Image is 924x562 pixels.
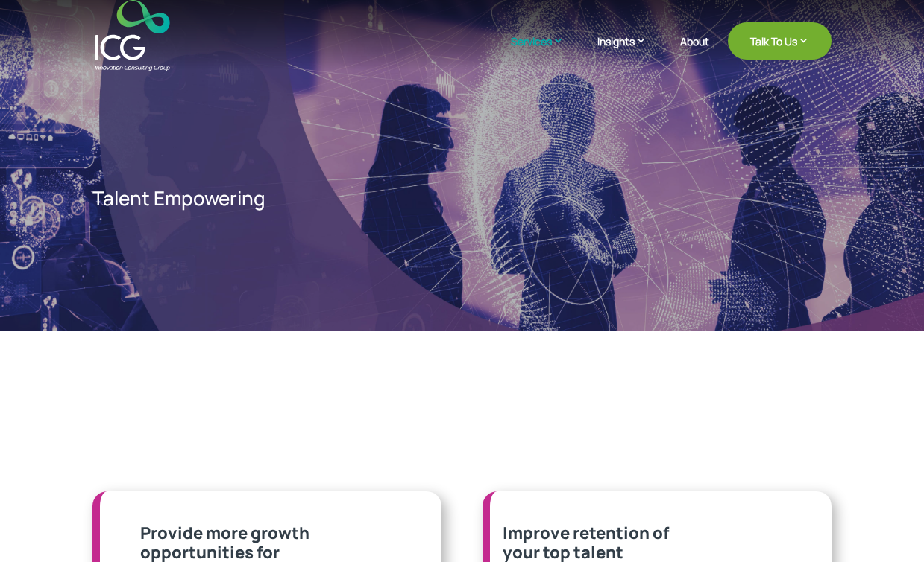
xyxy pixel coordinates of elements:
a: About [680,36,709,71]
a: Talk To Us [728,22,832,60]
a: Services [511,33,579,71]
a: Insights [597,33,661,71]
p: Talent Empowering [92,187,520,210]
